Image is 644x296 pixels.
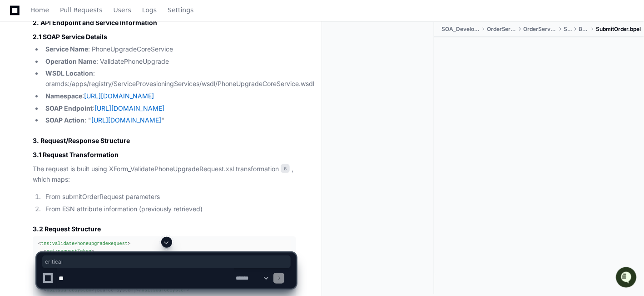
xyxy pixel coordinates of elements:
p: The request is built using XForm_ValidatePhoneUpgradeRequest.xsl transformation , which maps: [33,164,296,185]
span: critical [45,258,288,265]
a: [URL][DOMAIN_NAME] [84,92,154,100]
li: From ESN attribute information (previously retrieved) [43,204,296,214]
img: PlayerZero [9,9,27,27]
h2: 2. API Endpoint and Service Information [33,18,296,27]
h3: 3.2 Request Structure [33,225,296,234]
h3: 3.1 Request Transformation [33,150,296,159]
h2: 3. Request/Response Structure [33,136,296,145]
div: Start new chat [31,68,149,77]
a: [URL][DOMAIN_NAME] [94,104,164,112]
a: [URL][DOMAIN_NAME] [91,116,161,124]
span: Logs [142,7,157,13]
li: : PhoneUpgradeCoreService [43,44,296,55]
strong: Service Name [45,45,88,53]
li: From submitOrderRequest parameters [43,192,296,202]
span: SOA [564,26,572,33]
button: Start new chat [154,71,165,82]
span: OrderServices [487,26,516,33]
span: Users [114,7,131,13]
span: Home [30,7,49,13]
span: Pull Requests [60,7,102,13]
div: We're available if you need us! [31,77,115,84]
img: 1756235613930-3d25f9e4-fa56-45dd-b3ad-e072dfbd1548 [9,68,25,84]
li: : oramds:/apps/registry/ServiceProvesioningServices/wsdl/PhoneUpgradeCoreService.wsdl [43,68,296,89]
a: Powered byPylon [64,95,110,102]
span: OrderServiceOS [523,26,556,33]
li: : [43,91,296,102]
li: : " " [43,115,296,126]
span: 6 [281,164,290,173]
strong: SOAP Action [45,116,84,124]
div: Welcome [9,36,165,51]
span: Settings [168,7,193,13]
span: Pylon [90,96,110,102]
span: SubmitOrder.bpel [596,26,641,33]
strong: WSDL Location [45,69,93,77]
iframe: Open customer support [615,266,639,291]
h3: 2.1 SOAP Service Details [33,32,296,41]
strong: Operation Name [45,57,96,65]
span: BPEL [579,26,589,33]
li: : [43,103,296,114]
span: SOA_Development [441,26,480,33]
li: : ValidatePhoneUpgrade [43,56,296,67]
strong: SOAP Endpoint [45,104,93,112]
strong: Namespace [45,92,82,100]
